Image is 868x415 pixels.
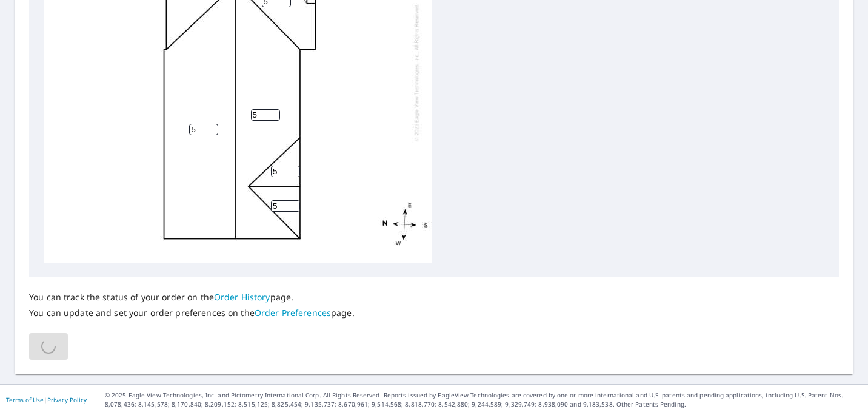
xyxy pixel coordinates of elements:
a: Terms of Use [6,396,44,404]
p: | [6,396,87,403]
a: Order History [214,291,270,303]
a: Order Preferences [255,307,331,319]
a: Privacy Policy [47,396,87,404]
p: © 2025 Eagle View Technologies, Inc. and Pictometry International Corp. All Rights Reserved. Repo... [105,391,862,409]
p: You can track the status of your order on the page. [29,292,355,303]
p: You can update and set your order preferences on the page. [29,308,355,319]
